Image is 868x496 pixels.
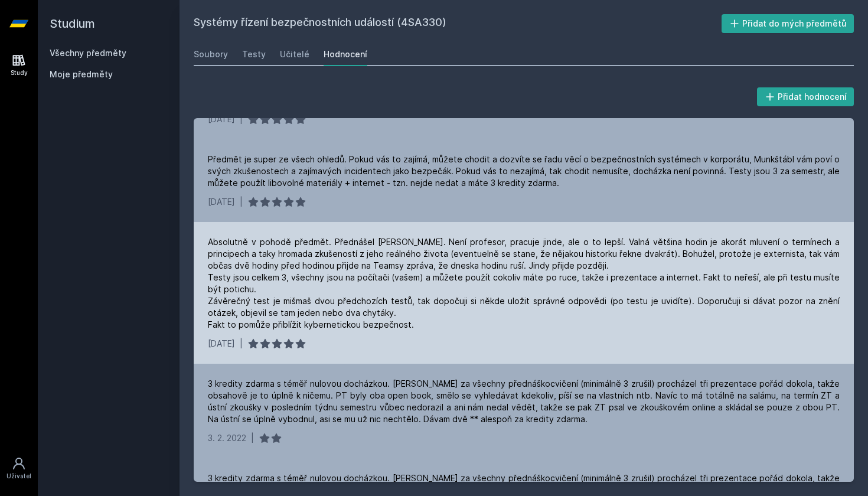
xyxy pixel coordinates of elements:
[240,338,243,350] div: |
[208,154,840,189] div: Předmět je super ze všech ohledů. Pokud vás to zajímá, můžete chodit a dozvíte se řadu věcí o bez...
[11,68,28,77] div: Study
[2,47,35,83] a: Study
[280,43,309,66] a: Učitelé
[208,113,235,125] div: [DATE]
[251,432,254,444] div: |
[757,87,854,106] button: Přidat hodnocení
[324,43,367,66] a: Hodnocení
[50,48,126,58] a: Všechny předměty
[194,14,722,33] h2: Systémy řízení bezpečnostních událostí (4SA330)
[324,48,367,60] div: Hodnocení
[208,338,235,350] div: [DATE]
[208,196,235,208] div: [DATE]
[208,236,840,331] div: Absolutně v pohodě předmět. Přednášel [PERSON_NAME]. Není profesor, pracuje jinde, ale o to lepší...
[280,48,309,60] div: Učitelé
[194,48,228,60] div: Soubory
[208,432,246,444] div: 3. 2. 2022
[242,48,266,60] div: Testy
[208,378,840,425] div: 3 kredity zdarma s téměř nulovou docházkou. [PERSON_NAME] za všechny přednáškocvičení (minimálně ...
[194,43,228,66] a: Soubory
[50,68,113,80] span: Moje předměty
[6,472,31,481] div: Uživatel
[722,14,854,33] button: Přidat do mých předmětů
[242,43,266,66] a: Testy
[240,196,243,208] div: |
[2,451,35,487] a: Uživatel
[240,113,243,125] div: |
